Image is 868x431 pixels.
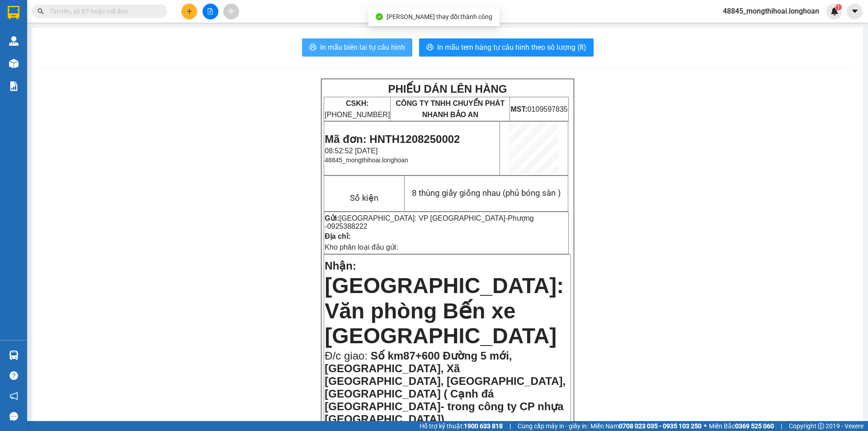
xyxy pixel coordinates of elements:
[396,99,505,118] span: CÔNG TY TNHH CHUYỂN PHÁT NHANH BẢO AN
[781,421,782,431] span: |
[818,423,824,429] span: copyright
[320,42,405,53] span: In mẫu biên lai tự cấu hình
[735,422,774,430] strong: 0369 525 060
[464,422,503,430] strong: 1900 633 818
[9,371,18,380] span: question-circle
[704,424,707,428] span: ⚪️
[510,105,567,113] span: 0109597835
[709,421,774,431] span: Miền Bắc
[35,13,205,23] strong: BIÊN NHẬN VẬN CHUYỂN BẢO AN EXPRESS
[325,214,533,230] span: -
[327,223,368,230] span: 0925388222
[309,43,316,52] span: printer
[426,43,434,52] span: printer
[412,188,561,198] span: 8 thùng giấy giống nhau (phủ bóng sàn )
[228,8,234,14] span: aim
[340,214,505,222] span: [GEOGRAPHIC_DATA]: VP [GEOGRAPHIC_DATA]
[325,214,339,222] strong: Gửi:
[835,4,842,10] sup: 1
[67,56,139,66] span: HNTH1208250001
[223,4,239,19] button: aim
[50,6,156,16] input: Tìm tên, số ĐT hoặc mã đơn
[619,422,702,430] strong: 0708 023 035 - 0935 103 250
[590,421,702,431] span: Miền Nam
[9,350,19,360] img: warehouse-icon
[851,7,859,15] span: caret-down
[40,57,139,65] span: Mã đơn:
[847,4,863,19] button: caret-down
[9,412,18,421] span: message
[387,13,492,20] span: [PERSON_NAME] thay đổi thành công
[325,350,370,362] span: Đ/c giao:
[203,4,218,19] button: file-add
[716,5,826,17] span: 48845_mongthihoai.longhoan
[350,193,378,203] span: Số kiện
[325,274,564,348] span: [GEOGRAPHIC_DATA]: Văn phòng Bến xe [GEOGRAPHIC_DATA]
[518,421,588,431] span: Cung cấp máy in - giấy in:
[38,8,44,14] span: search
[325,133,460,145] span: Mã đơn: HNTH1208250002
[9,59,19,68] img: warehouse-icon
[837,4,840,10] span: 1
[419,38,594,57] button: printerIn mẫu tem hàng tự cấu hình theo số lượng (8)
[510,105,527,113] strong: MST:
[325,214,533,230] span: Phượng -
[325,260,356,272] span: Nhận:
[388,83,507,95] strong: PHIẾU DÁN LÊN HÀNG
[346,99,369,107] strong: CSKH:
[325,99,390,118] span: [PHONE_NUMBER]
[8,6,19,19] img: logo-vxr
[48,35,236,52] span: [PHONE_NUMBER] (7h - 21h)
[207,8,213,14] span: file-add
[9,81,19,91] img: solution-icon
[830,7,839,15] img: icon-new-feature
[325,350,566,425] span: Số km87+600 Đường 5 mới, [GEOGRAPHIC_DATA], Xã [GEOGRAPHIC_DATA], [GEOGRAPHIC_DATA], [GEOGRAPHIC_...
[186,8,193,14] span: plus
[9,36,19,46] img: warehouse-icon
[325,147,377,155] span: 08:52:52 [DATE]
[325,232,350,240] strong: Địa chỉ:
[33,25,207,32] strong: (Công Ty TNHH Chuyển Phát Nhanh Bảo An - MST: 0109597835)
[325,243,398,251] span: Kho phân loại đầu gửi:
[437,42,586,53] span: In mẫu tem hàng tự cấu hình theo số lượng (8)
[7,35,236,52] span: CSKH:
[325,156,408,164] span: 48845_mongthihoai.longhoan
[5,67,174,93] span: 08:28:16 [DATE] -
[420,421,503,431] span: Hỗ trợ kỹ thuật:
[181,4,197,19] button: plus
[302,38,412,57] button: printerIn mẫu biên lai tự cấu hình
[9,392,18,400] span: notification
[509,421,511,431] span: |
[376,13,383,20] span: check-circle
